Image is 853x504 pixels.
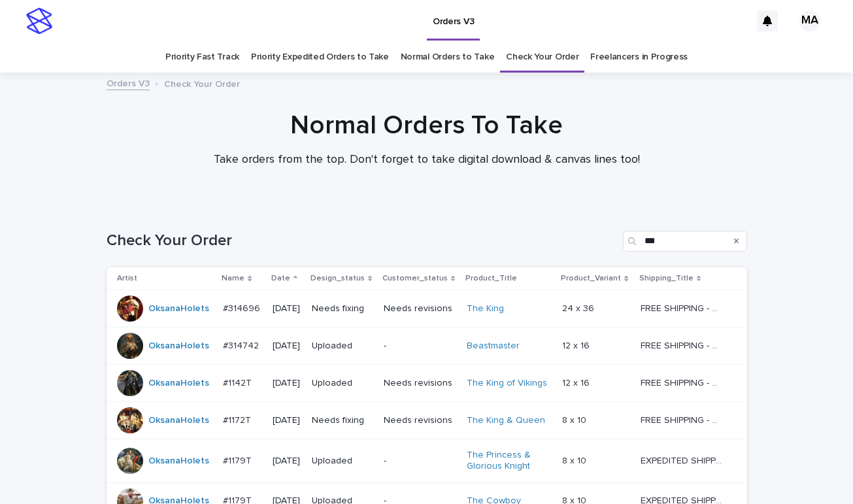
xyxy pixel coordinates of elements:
p: Design_status [310,271,365,286]
a: Priority Expedited Orders to Take [251,42,389,73]
a: The Princess & Glorious Knight [467,450,548,472]
h1: Normal Orders To Take [107,110,747,141]
p: Shipping_Title [639,271,694,286]
a: OksanaHolets [148,415,209,426]
a: OksanaHolets [148,378,209,389]
p: 8 x 10 [562,453,589,467]
p: 12 x 16 [562,338,592,352]
a: OksanaHolets [148,456,209,467]
p: #314742 [223,338,261,352]
p: Needs revisions [384,303,457,314]
p: Uploaded [312,341,373,352]
p: Product_Variant [561,271,621,286]
tr: OksanaHolets #314696#314696 [DATE]Needs fixingNeeds revisionsThe King 24 x 3624 x 36 FREE SHIPPIN... [107,290,747,328]
p: FREE SHIPPING - preview in 1-2 business days, after your approval delivery will take 5-10 b.d. [641,412,725,426]
tr: OksanaHolets #314742#314742 [DATE]Uploaded-Beastmaster 12 x 1612 x 16 FREE SHIPPING - preview in ... [107,328,747,365]
tr: OksanaHolets #1172T#1172T [DATE]Needs fixingNeeds revisionsThe King & Queen 8 x 108 x 10 FREE SHI... [107,402,747,439]
input: Search [623,231,747,252]
a: Priority Fast Track [165,42,239,73]
div: MA [799,10,820,31]
p: Date [271,271,290,286]
p: Needs fixing [312,303,373,314]
a: Orders V3 [107,75,150,90]
tr: OksanaHolets #1142T#1142T [DATE]UploadedNeeds revisionsThe King of Vikings 12 x 1612 x 16 FREE SH... [107,365,747,402]
p: Product_Title [465,271,517,286]
h1: Check Your Order [107,231,618,250]
p: Needs revisions [384,378,457,389]
p: 12 x 16 [562,375,592,389]
p: [DATE] [273,378,301,389]
a: Beastmaster [467,341,520,352]
tr: OksanaHolets #1179T#1179T [DATE]Uploaded-The Princess & Glorious Knight 8 x 108 x 10 EXPEDITED SH... [107,439,747,483]
p: #314696 [223,301,263,314]
p: #1179T [223,453,254,467]
p: Needs fixing [312,415,373,426]
a: OksanaHolets [148,303,209,314]
p: 24 x 36 [562,301,597,314]
p: [DATE] [273,303,301,314]
p: 8 x 10 [562,412,589,426]
p: Customer_status [382,271,448,286]
p: #1172T [223,412,254,426]
a: Normal Orders to Take [401,42,495,73]
p: FREE SHIPPING - preview in 1-2 business days, after your approval delivery will take 5-10 b.d. [641,375,725,389]
p: [DATE] [273,456,301,467]
p: [DATE] [273,415,301,426]
p: EXPEDITED SHIPPING - preview in 1 business day; delivery up to 5 business days after your approval. [641,453,725,467]
a: The King of Vikings [467,378,547,389]
p: Needs revisions [384,415,457,426]
p: Check Your Order [164,76,240,90]
a: The King & Queen [467,415,545,426]
p: FREE SHIPPING - preview in 1-2 business days, after your approval delivery will take 5-10 b.d. [641,338,725,352]
a: The King [467,303,504,314]
p: - [384,456,457,467]
p: - [384,341,457,352]
img: stacker-logo-s-only.png [26,8,52,34]
p: Uploaded [312,456,373,467]
p: [DATE] [273,341,301,352]
p: Name [222,271,244,286]
p: FREE SHIPPING - preview in 1-2 business days, after your approval delivery will take 5-10 b.d. [641,301,725,314]
p: Artist [117,271,137,286]
p: Uploaded [312,378,373,389]
a: Freelancers in Progress [590,42,688,73]
p: Take orders from the top. Don't forget to take digital download & canvas lines too! [165,153,688,167]
p: #1142T [223,375,254,389]
a: OksanaHolets [148,341,209,352]
a: Check Your Order [506,42,578,73]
